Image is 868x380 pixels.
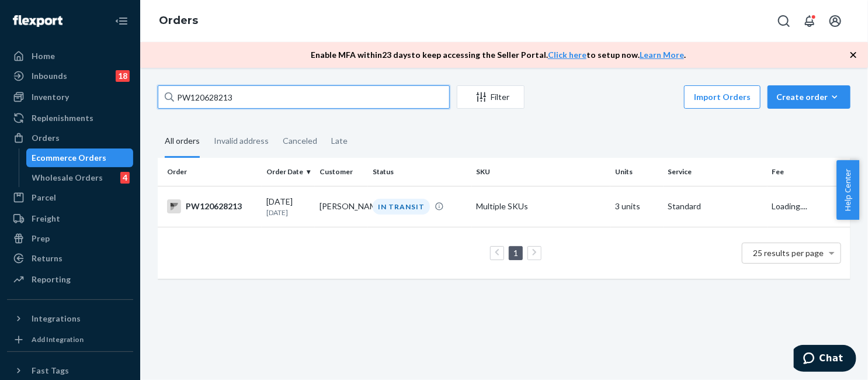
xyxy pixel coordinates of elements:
span: 25 results per page [754,248,824,258]
div: 4 [120,172,130,184]
a: Page 1 is your current page [511,248,520,258]
a: Freight [7,209,133,228]
td: 3 units [610,186,664,227]
a: Returns [7,249,133,268]
a: Home [7,47,133,65]
a: Parcel [7,188,133,207]
div: Inbounds [32,70,67,82]
div: Customer [320,167,363,177]
th: Order [158,158,262,186]
div: All orders [165,126,200,158]
a: Wholesale Orders4 [26,168,134,187]
button: Create order [768,85,850,109]
div: 18 [116,70,130,82]
button: Open notifications [798,9,821,33]
a: Prep [7,229,133,248]
a: Replenishments [7,109,133,127]
a: Click here [548,50,586,60]
a: Orders [7,129,133,147]
a: Inventory [7,88,133,106]
th: Service [664,158,768,186]
button: Help Center [836,160,859,220]
div: Orders [32,132,60,144]
div: Replenishments [32,112,93,124]
td: Multiple SKUs [472,186,610,227]
th: Order Date [262,158,315,186]
a: Ecommerce Orders [26,148,134,167]
a: Reporting [7,270,133,289]
div: Canceled [283,126,317,156]
button: Open account menu [824,9,847,33]
div: Wholesale Orders [32,172,103,184]
th: Status [368,158,472,186]
th: SKU [472,158,610,186]
input: Search orders [158,85,450,109]
button: Close Navigation [110,9,133,33]
div: [DATE] [266,196,310,217]
iframe: Opens a widget where you can chat to one of our agents [794,345,856,374]
a: Add Integration [7,333,133,347]
td: Loading.... [768,186,850,227]
div: IN TRANSIT [373,199,430,215]
div: PW120628213 [167,199,257,213]
ol: breadcrumbs [150,4,207,38]
div: Fast Tags [32,365,69,376]
div: Late [331,126,348,156]
button: Filter [457,85,525,109]
button: Fast Tags [7,361,133,380]
th: Fee [768,158,850,186]
img: Flexport logo [13,15,63,27]
p: [DATE] [266,208,310,217]
div: Integrations [32,313,81,324]
th: Units [610,158,664,186]
div: Ecommerce Orders [32,152,107,164]
button: Open Search Box [772,9,796,33]
div: Invalid address [214,126,269,156]
div: Inventory [32,91,69,103]
a: Inbounds18 [7,67,133,85]
div: Filter [457,91,524,103]
div: Create order [776,91,842,103]
div: Freight [32,213,60,224]
div: Returns [32,253,63,264]
div: Add Integration [32,334,84,344]
td: [PERSON_NAME] [315,186,368,227]
p: Enable MFA within 23 days to keep accessing the Seller Portal. to setup now. . [311,49,686,61]
div: Home [32,50,55,62]
a: Learn More [640,50,684,60]
div: Parcel [32,192,56,203]
div: Prep [32,233,50,244]
a: Orders [159,14,198,27]
button: Integrations [7,309,133,328]
p: Standard [668,201,763,212]
button: Import Orders [684,85,761,109]
div: Reporting [32,274,71,285]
